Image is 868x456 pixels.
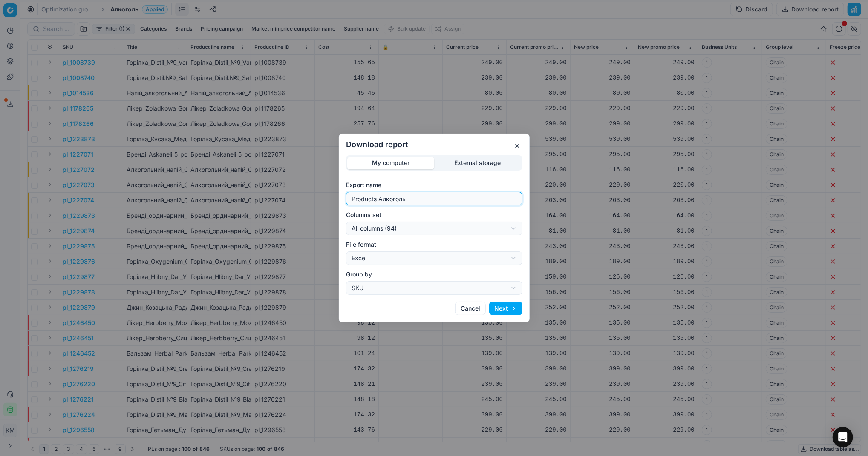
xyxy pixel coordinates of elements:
[347,157,434,169] button: My computer
[346,240,522,249] label: File format
[489,302,522,315] button: Next
[346,141,522,148] h2: Download report
[455,302,486,315] button: Cancel
[346,211,522,219] label: Columns set
[434,157,521,169] button: External storage
[346,181,522,189] label: Export name
[346,270,522,279] label: Group by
